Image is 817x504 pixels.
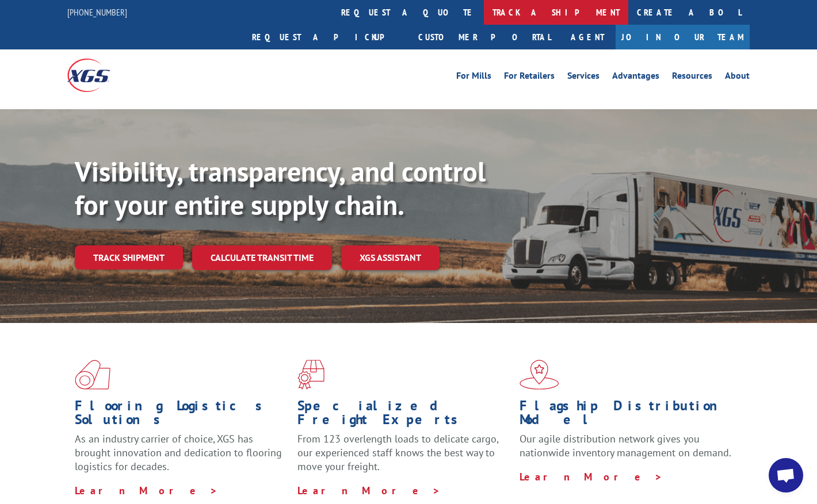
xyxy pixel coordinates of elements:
[520,399,734,432] h1: Flagship Distribution Model
[520,432,731,459] span: Our agile distribution network gives you nationwide inventory management on demand.
[769,458,803,493] a: Open chat
[567,71,600,84] a: Services
[75,360,110,390] img: xgs-icon-total-supply-chain-intelligence-red
[725,71,750,84] a: About
[410,25,559,49] a: Customer Portal
[297,360,324,390] img: xgs-icon-focused-on-flooring-red
[612,71,659,84] a: Advantages
[456,71,491,84] a: For Mills
[297,484,441,497] a: Learn More >
[520,360,559,390] img: xgs-icon-flagship-distribution-model-red
[75,245,183,270] a: Track shipment
[192,245,332,270] a: Calculate transit time
[520,470,663,483] a: Learn More >
[297,432,511,483] p: From 123 overlength loads to delicate cargo, our experienced staff knows the best way to move you...
[297,399,511,432] h1: Specialized Freight Experts
[67,6,127,18] a: [PHONE_NUMBER]
[341,245,440,270] a: XGS ASSISTANT
[559,25,616,49] a: Agent
[75,399,289,432] h1: Flooring Logistics Solutions
[504,71,555,84] a: For Retailers
[672,71,712,84] a: Resources
[75,484,218,497] a: Learn More >
[243,25,410,49] a: Request a pickup
[75,432,282,473] span: As an industry carrier of choice, XGS has brought innovation and dedication to flooring logistics...
[75,153,486,222] b: Visibility, transparency, and control for your entire supply chain.
[616,25,750,49] a: Join Our Team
